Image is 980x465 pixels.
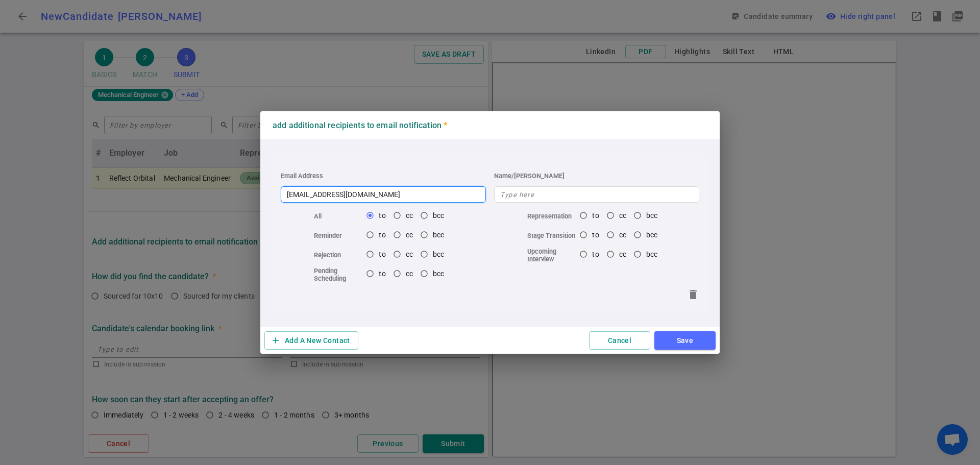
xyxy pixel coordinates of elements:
button: Remove contact [683,284,703,305]
i: delete [687,288,699,301]
span: bcc [646,250,657,258]
span: cc [406,231,413,239]
span: to [379,231,385,239]
h3: Upcoming interview [527,248,576,263]
span: bcc [433,211,444,219]
span: cc [619,231,626,239]
span: cc [406,270,413,278]
span: to [592,231,599,239]
h3: Name/[PERSON_NAME] [494,172,699,180]
input: Type here [494,186,699,203]
span: to [379,250,385,258]
button: Save [654,331,716,350]
h3: Representation [527,212,576,220]
span: cc [619,211,626,219]
button: Cancel [589,331,650,350]
h3: Email Address [281,172,323,180]
span: to [379,270,385,278]
button: addAdd A New Contact [264,331,358,350]
h3: Pending scheduling [314,267,363,282]
span: to [379,211,385,219]
span: bcc [646,211,657,219]
h3: Stage Transition [527,232,576,239]
span: bcc [646,231,657,239]
span: bcc [433,231,444,239]
i: add [271,335,281,346]
span: cc [619,250,626,258]
h3: Reminder [314,232,363,239]
h3: Rejection [314,251,363,259]
span: bcc [433,270,444,278]
span: cc [406,211,413,219]
strong: Add additional recipients to email notification [273,120,447,130]
span: to [592,211,599,219]
span: cc [406,250,413,258]
span: to [592,250,599,258]
h3: All [314,212,363,220]
input: Type here [281,186,486,203]
span: bcc [433,250,444,258]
